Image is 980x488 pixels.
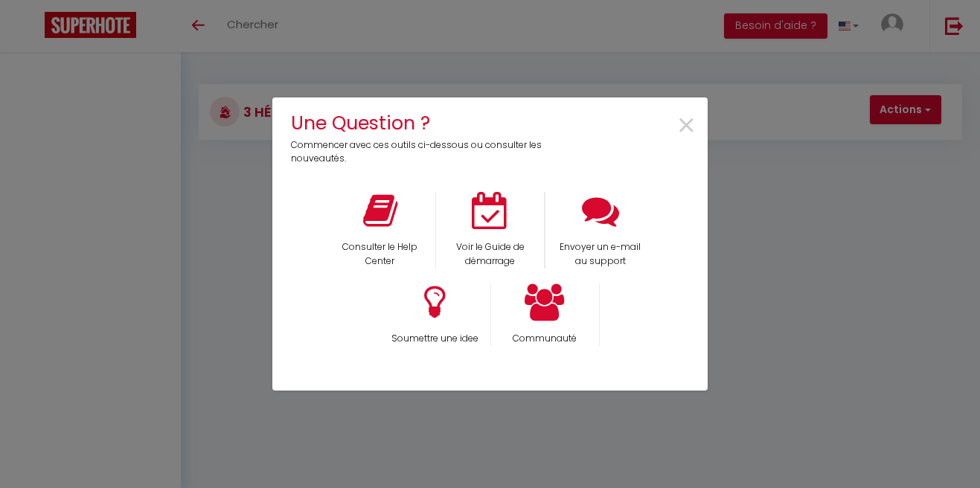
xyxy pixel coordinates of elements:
[291,109,552,138] h4: Une Question ?
[501,332,590,346] p: Communauté
[390,332,481,346] p: Soumettre une idee
[556,240,646,269] p: Envoyer un e-mail au support
[446,240,535,269] p: Voir le Guide de démarrage
[335,240,426,269] p: Consulter le Help Center
[676,103,696,150] span: ×
[291,138,552,167] p: Commencer avec ces outils ci-dessous ou consulter les nouveautés.
[676,109,696,143] button: Close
